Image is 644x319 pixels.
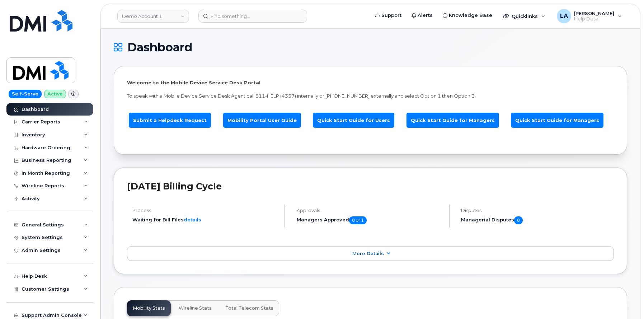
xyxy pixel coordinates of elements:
[127,79,614,86] p: Welcome to the Mobile Device Service Desk Portal
[127,42,192,53] span: Dashboard
[297,208,443,213] h4: Approvals
[184,217,201,222] a: details
[132,208,278,213] h4: Process
[406,113,499,128] a: Quick Start Guide for Managers
[461,216,614,224] h5: Managerial Disputes
[132,216,278,223] li: Waiting for Bill Files
[313,113,394,128] a: Quick Start Guide for Users
[461,208,614,213] h4: Disputes
[511,113,603,128] a: Quick Start Guide for Managers
[223,113,301,128] a: Mobility Portal User Guide
[514,216,523,224] span: 0
[129,113,211,128] a: Submit a Helpdesk Request
[352,251,384,256] span: More Details
[127,181,614,192] h2: [DATE] Billing Cycle
[349,216,367,224] span: 0 of 1
[179,305,212,311] span: Wireline Stats
[127,93,614,99] p: To speak with a Mobile Device Service Desk Agent call 811-HELP (4357) internally or [PHONE_NUMBER...
[225,305,273,311] span: Total Telecom Stats
[297,216,443,224] h5: Managers Approved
